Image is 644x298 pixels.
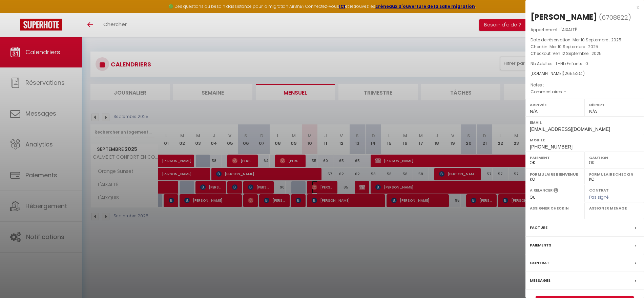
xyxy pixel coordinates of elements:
[530,277,550,284] label: Messages
[531,37,639,43] p: Date de réservation :
[589,205,640,212] label: Assigner Menage
[573,37,621,43] span: Mer 10 Septembre . 2025
[530,137,640,143] label: Mobile
[531,82,639,88] p: Notes :
[563,71,585,76] span: ( € )
[530,101,580,108] label: Arrivée
[530,224,547,231] label: Facture
[602,13,628,22] span: 6708822
[530,187,553,193] label: A relancer
[531,71,639,77] div: [DOMAIN_NAME]
[531,26,639,33] p: Appartement :
[530,205,580,212] label: Assigner Checkin
[530,242,551,249] label: Paiements
[530,109,538,114] span: N/A
[589,171,640,178] label: Formulaire Checkin
[549,44,598,49] span: Mer 10 Septembre . 2025
[599,13,631,22] span: ( )
[589,194,609,200] span: Pas signé
[564,71,579,76] span: 265.52
[530,154,580,161] label: Paiement
[564,89,566,95] span: -
[589,154,640,161] label: Caution
[530,259,549,266] label: Contrat
[589,101,640,108] label: Départ
[530,171,580,178] label: Formulaire Bienvenue
[531,12,597,22] div: [PERSON_NAME]
[531,43,639,50] p: Checkin :
[530,144,573,150] span: [PHONE_NUMBER]
[530,126,610,132] span: [EMAIL_ADDRESS][DOMAIN_NAME]
[560,61,588,66] span: Nb Enfants : 0
[531,61,588,66] span: Nb Adultes : 1 -
[554,187,558,195] i: Sélectionner OUI si vous souhaiter envoyer les séquences de messages post-checkout
[531,50,639,57] p: Checkout :
[544,82,546,88] span: -
[589,109,597,114] span: N/A
[530,119,640,126] label: Email
[531,88,639,95] p: Commentaires :
[5,3,26,23] button: Ouvrir le widget de chat LiveChat
[560,27,577,33] span: L'AIXALTÉ
[525,3,639,12] div: x
[589,187,609,192] label: Contrat
[553,51,602,56] span: Ven 12 Septembre . 2025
